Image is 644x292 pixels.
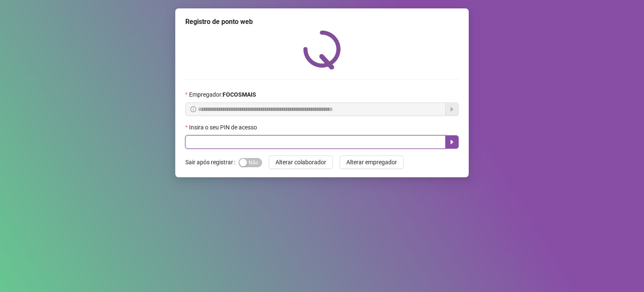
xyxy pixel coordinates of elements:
[190,106,196,112] span: info-circle
[275,158,326,167] span: Alterar colaborador
[185,17,459,27] div: Registro de ponto web
[223,91,256,98] strong: FOCOSMAIS
[449,139,455,145] span: caret-right
[340,155,404,169] button: Alterar empregador
[346,158,397,167] span: Alterar empregador
[185,155,239,169] label: Sair após registrar
[185,123,262,132] label: Insira o seu PIN de acesso
[189,90,256,99] span: Empregador :
[303,30,341,69] img: QRPoint
[269,155,333,169] button: Alterar colaborador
